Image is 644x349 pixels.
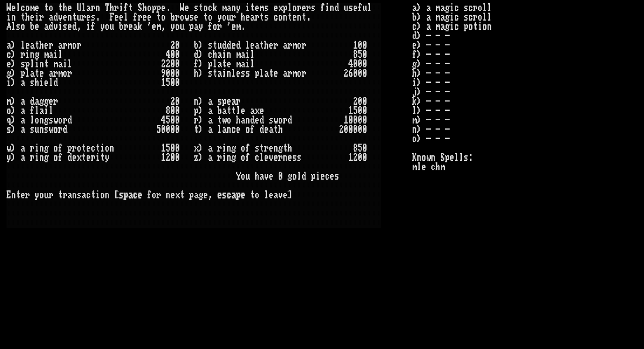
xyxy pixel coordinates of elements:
div: n [39,59,44,69]
div: m [156,22,161,31]
div: l [11,22,16,31]
div: h [25,13,30,22]
div: e [236,69,241,78]
div: ' [227,22,231,31]
div: y [217,13,222,22]
div: h [63,3,67,13]
div: o [147,3,152,13]
div: f [133,13,138,22]
div: m [44,50,49,59]
div: o [213,22,217,31]
div: e [86,13,91,22]
div: ) [11,59,16,69]
div: e [114,13,119,22]
div: r [138,13,142,22]
div: r [91,3,96,13]
div: p [255,69,259,78]
div: u [180,22,185,31]
div: 0 [358,41,363,50]
div: d [49,22,53,31]
stats: a) a magic scroll b) a magic scroll c) a magic potion d) - - - e) - - - f) - - - g) - - - h) - - ... [412,3,637,331]
div: d [72,22,77,31]
div: m [30,3,35,13]
div: s [208,41,213,50]
div: , [161,22,166,31]
div: e [39,69,44,78]
div: r [255,13,259,22]
div: a [49,13,53,22]
div: x [278,3,283,13]
div: o [292,3,297,13]
div: n [227,69,231,78]
div: r [114,3,119,13]
div: 0 [170,69,175,78]
div: u [363,3,367,13]
div: c [208,50,213,59]
div: r [63,41,67,50]
div: i [35,13,39,22]
div: o [278,13,283,22]
div: l [124,13,128,22]
div: h [142,3,147,13]
div: p [156,3,161,13]
div: m [53,59,58,69]
div: r [288,69,292,78]
div: u [217,41,222,50]
div: t [44,59,49,69]
div: t [72,13,77,22]
div: f [208,22,213,31]
div: a [7,41,11,50]
div: c [274,13,278,22]
div: r [297,3,302,13]
div: l [213,59,217,69]
div: a [241,50,245,59]
div: l [25,69,30,78]
div: i [119,3,124,13]
div: e [245,13,250,22]
div: i [222,69,227,78]
div: i [25,50,30,59]
div: n [11,13,16,22]
div: u [77,13,81,22]
div: s [264,3,269,13]
div: t [213,69,217,78]
div: c [208,3,213,13]
div: v [58,13,63,22]
div: r [81,13,86,22]
div: ) [199,59,203,69]
div: ) [11,41,16,50]
div: 4 [166,50,170,59]
div: c [7,50,11,59]
div: a [194,22,199,31]
div: o [72,41,77,50]
div: t [222,59,227,69]
div: b [30,22,35,31]
div: g [7,69,11,78]
div: k [138,22,142,31]
div: d [53,13,58,22]
div: 0 [353,59,358,69]
div: r [217,22,222,31]
div: r [306,3,311,13]
div: . [306,13,311,22]
div: . [96,13,100,22]
div: a [30,69,35,78]
div: e [302,3,306,13]
div: e [185,3,189,13]
div: n [96,3,100,13]
div: 4 [348,59,353,69]
div: r [302,69,306,78]
div: . [241,22,245,31]
div: m [259,3,264,13]
div: d [222,41,227,50]
div: d [227,41,231,50]
div: l [250,59,255,69]
div: b [119,22,124,31]
div: g [35,50,39,59]
div: e [35,22,39,31]
div: p [283,3,288,13]
div: m [292,69,297,78]
div: 0 [170,59,175,69]
div: n [30,50,35,59]
div: s [264,13,269,22]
